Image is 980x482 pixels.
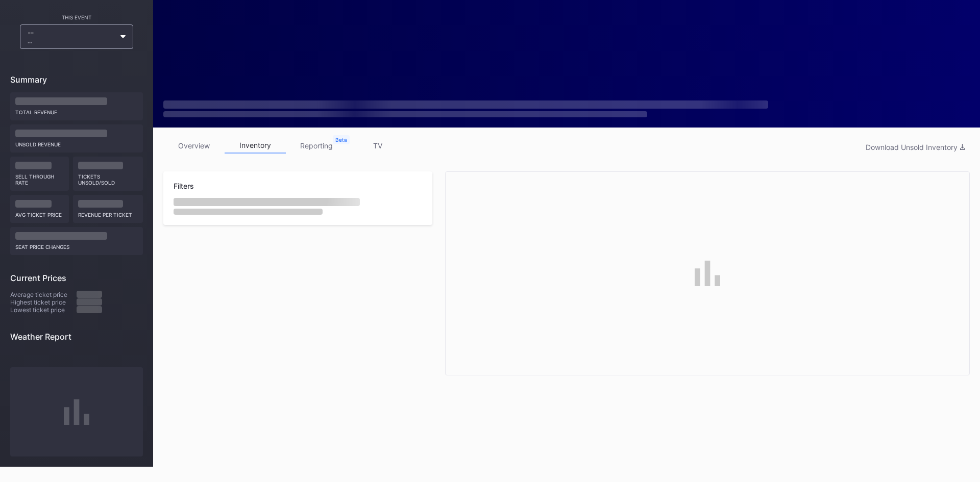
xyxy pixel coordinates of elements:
[78,169,138,186] div: Tickets Unsold/Sold
[225,138,286,154] a: inventory
[15,169,64,186] div: Sell Through Rate
[10,332,143,342] div: Weather Report
[10,74,143,85] div: Summary
[10,298,77,306] div: Highest ticket price
[347,138,408,154] a: TV
[10,273,143,283] div: Current Prices
[861,140,970,154] button: Download Unsold Inventory
[78,208,138,218] div: Revenue per ticket
[15,137,138,147] div: Unsold Revenue
[28,28,115,45] div: --
[15,208,64,218] div: Avg ticket price
[10,291,77,298] div: Average ticket price
[15,105,138,115] div: Total Revenue
[10,14,143,20] div: This Event
[286,138,347,154] a: reporting
[174,182,422,190] div: Filters
[28,39,115,45] div: --
[866,143,965,151] div: Download Unsold Inventory
[163,138,225,154] a: overview
[15,240,138,250] div: seat price changes
[10,306,77,314] div: Lowest ticket price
